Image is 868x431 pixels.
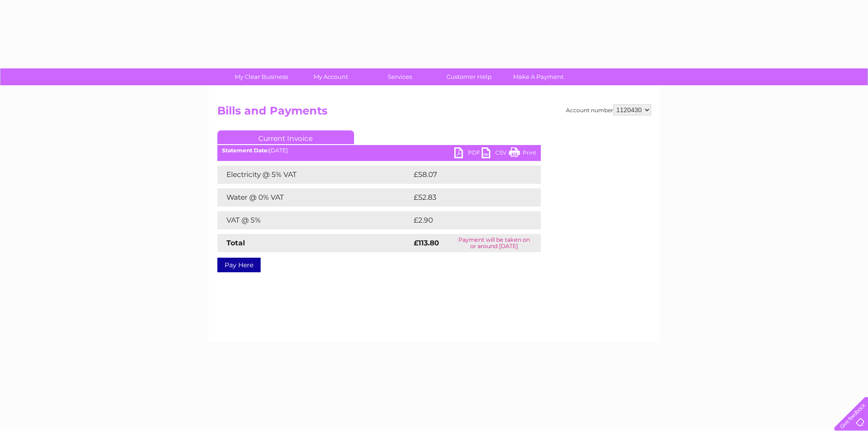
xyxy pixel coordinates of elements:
div: Account number [566,104,651,115]
a: Make A Payment [501,68,576,85]
td: £2.90 [411,211,520,229]
td: VAT @ 5% [217,211,411,229]
td: £58.07 [411,166,523,184]
a: My Clear Business [224,68,299,85]
div: [DATE] [217,147,541,154]
td: Water @ 0% VAT [217,188,411,207]
a: CSV [482,147,509,161]
td: Electricity @ 5% VAT [217,166,411,184]
td: Payment will be taken on or around [DATE] [448,234,541,252]
a: Customer Help [431,68,507,85]
a: Pay Here [217,258,261,272]
a: My Account [293,68,368,85]
strong: £113.80 [414,239,439,247]
h2: Bills and Payments [217,104,651,122]
strong: Total [226,239,245,247]
a: PDF [454,147,482,161]
a: Services [362,68,437,85]
b: Statement Date: [222,147,269,154]
a: Current Invoice [217,130,354,144]
td: £52.83 [411,188,522,207]
a: Print [509,147,536,161]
